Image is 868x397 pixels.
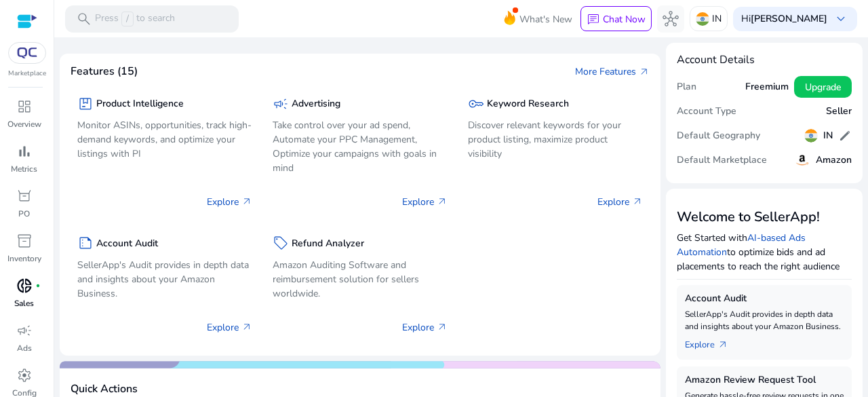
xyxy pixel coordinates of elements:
span: arrow_outward [437,196,448,207]
span: package [77,96,94,112]
button: hub [657,5,684,33]
p: Hi [741,14,827,24]
span: summarize [77,235,94,251]
p: Amazon Auditing Software and reimbursement solution for sellers worldwide. [273,258,448,301]
span: search [76,11,92,27]
span: Upgrade [805,80,841,94]
h5: Default Geography [677,130,760,142]
span: keyboard_arrow_down [833,11,849,27]
span: campaign [16,322,33,339]
p: Chat Now [603,13,646,26]
p: Discover relevant keywords for your product listing, maximize product visibility [468,118,643,161]
button: Upgrade [794,76,852,98]
a: AI-based Ads Automation [677,231,806,259]
img: QC-logo.svg [15,48,39,58]
span: orders [16,188,33,204]
p: Ads [17,342,32,354]
span: donut_small [16,278,33,294]
span: campaign [273,96,289,112]
span: edit [838,129,852,143]
h5: Refund Analyzer [292,238,364,250]
p: Explore [597,195,643,209]
img: amazon.svg [794,152,810,168]
p: Explore [207,195,252,209]
span: key [468,96,484,112]
a: More Featuresarrow_outward [575,64,650,79]
h5: Amazon [816,155,852,166]
p: Sales [14,297,34,309]
span: fiber_manual_record [35,283,41,288]
h5: Freemium [745,81,789,93]
p: SellerApp's Audit provides in depth data and insights about your Amazon Business. [77,258,252,301]
p: Take control over your ad spend, Automate your PPC Management, Optimize your campaigns with goals... [273,118,448,175]
span: bar_chart [16,143,33,159]
h5: Account Audit [96,238,158,250]
h5: Seller [826,106,852,117]
span: arrow_outward [717,339,728,350]
h5: Advertising [292,98,340,110]
span: arrow_outward [639,67,650,77]
p: Get Started with to optimize bids and ad placements to reach the right audience [677,231,852,273]
h3: Welcome to SellerApp! [677,209,852,225]
h5: Amazon Review Request Tool [685,375,844,386]
p: Monitor ASINs, opportunities, track high-demand keywords, and optimize your listings with PI [77,118,252,161]
p: IN [712,7,722,31]
h5: Default Marketplace [677,155,767,166]
img: in.svg [696,12,709,26]
h4: Features (15) [71,65,138,78]
span: hub [663,11,679,27]
p: Press to search [95,12,175,26]
p: Explore [207,320,252,335]
p: Metrics [11,163,37,175]
span: inventory_2 [16,233,33,249]
img: in.svg [804,129,818,143]
button: chatChat Now [580,6,652,32]
span: arrow_outward [437,322,448,333]
span: arrow_outward [241,322,252,333]
h5: Account Type [677,106,736,117]
span: sell [273,235,289,251]
span: settings [16,367,33,383]
span: / [121,12,134,26]
p: PO [18,208,30,220]
a: Explorearrow_outward [685,333,739,352]
h5: Plan [677,81,696,93]
p: Overview [7,118,41,130]
span: arrow_outward [632,196,643,207]
span: arrow_outward [241,196,252,207]
p: Inventory [7,252,41,265]
h5: IN [823,130,833,142]
span: chat [587,13,600,26]
h5: Account Audit [685,293,844,305]
p: SellerApp's Audit provides in depth data and insights about your Amazon Business. [685,308,844,333]
p: Marketplace [8,69,46,79]
h4: Quick Actions [71,383,138,396]
span: dashboard [16,98,33,115]
p: Explore [402,320,448,335]
h5: Keyword Research [487,98,569,110]
b: [PERSON_NAME] [751,12,827,25]
span: What's New [519,7,572,31]
p: Explore [402,195,448,209]
h5: Product Intelligence [96,98,184,110]
h4: Account Details [677,54,852,67]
